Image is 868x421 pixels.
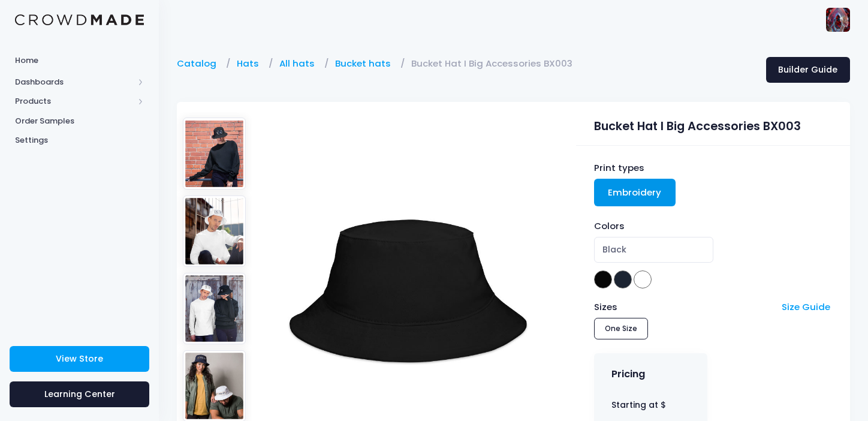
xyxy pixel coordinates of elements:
[766,57,850,83] a: Builder Guide
[588,300,776,314] div: Sizes
[594,219,833,233] div: Colors
[782,300,830,313] a: Size Guide
[10,346,149,372] a: View Store
[611,395,690,413] div: Starting at $
[614,270,632,288] span: Navy
[237,57,265,70] a: Hats
[594,179,676,206] a: Embroidery
[826,8,850,32] img: User
[15,95,134,107] span: Products
[279,57,321,70] a: All hats
[10,381,149,407] a: Learning Center
[594,270,612,288] span: Black
[15,55,144,67] span: Home
[15,115,144,127] span: Order Samples
[15,76,134,88] span: Dashboards
[594,161,833,175] div: Print types
[594,112,833,136] div: Bucket Hat I Big Accessories BX003
[44,388,115,400] span: Learning Center
[411,57,578,70] a: Bucket Hat I Big Accessories BX003
[15,14,144,26] img: Logo
[634,270,652,288] span: White
[177,57,222,70] a: Catalog
[56,353,103,365] span: View Store
[335,57,397,70] a: Bucket hats
[15,134,144,146] span: Settings
[611,368,645,380] h4: Pricing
